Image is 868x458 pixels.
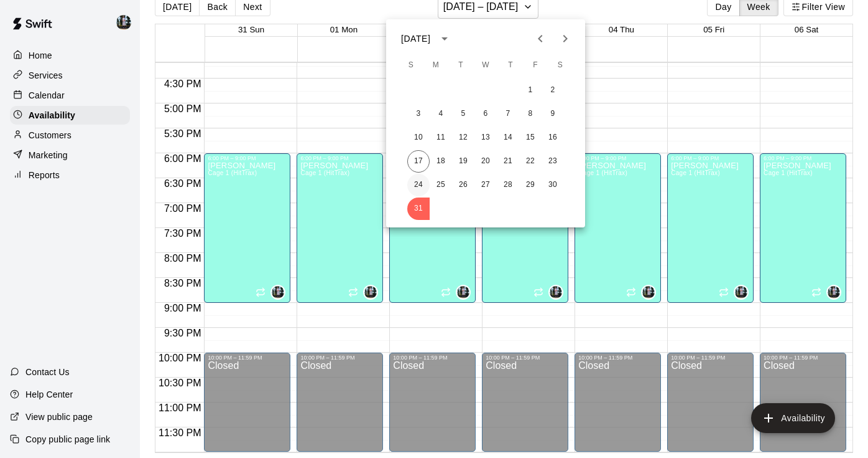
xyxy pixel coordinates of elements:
[519,174,542,196] button: 29
[542,150,564,173] button: 23
[474,174,497,196] button: 27
[452,174,474,196] button: 26
[497,150,519,173] button: 21
[497,174,519,196] button: 28
[450,53,472,78] span: Tuesday
[407,174,430,196] button: 24
[497,126,519,149] button: 14
[407,150,430,173] button: 17
[519,79,542,102] button: 1
[499,53,522,78] span: Thursday
[434,28,455,49] button: calendar view is open, switch to year view
[474,103,497,125] button: 6
[497,103,519,125] button: 7
[542,126,564,149] button: 16
[430,126,452,149] button: 11
[474,53,497,78] span: Wednesday
[474,150,497,173] button: 20
[542,79,564,102] button: 2
[401,32,430,45] div: [DATE]
[452,126,474,149] button: 12
[407,126,430,149] button: 10
[528,26,553,51] button: Previous month
[519,126,542,149] button: 15
[542,174,564,196] button: 30
[407,198,430,220] button: 31
[400,53,422,78] span: Sunday
[430,150,452,173] button: 18
[524,53,547,78] span: Friday
[452,150,474,173] button: 19
[430,103,452,125] button: 4
[425,53,447,78] span: Monday
[519,103,542,125] button: 8
[542,103,564,125] button: 9
[553,26,578,51] button: Next month
[430,174,452,196] button: 25
[519,150,542,173] button: 22
[407,103,430,125] button: 3
[452,103,474,125] button: 5
[549,53,571,78] span: Saturday
[474,126,497,149] button: 13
